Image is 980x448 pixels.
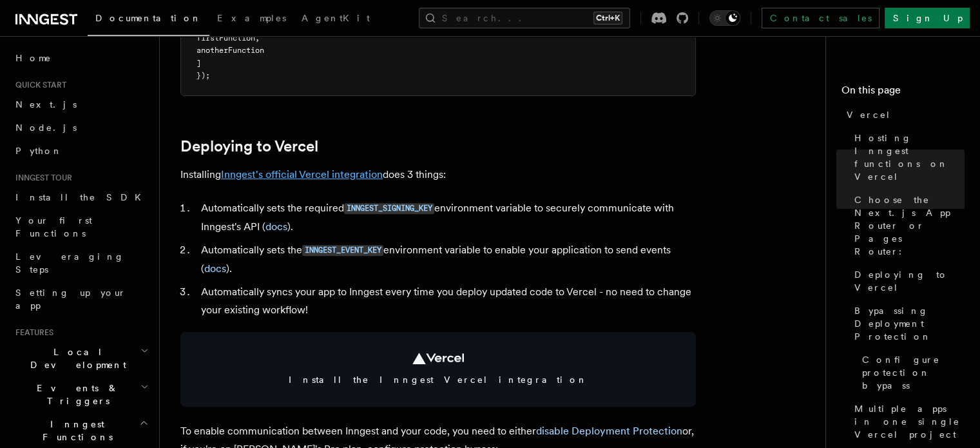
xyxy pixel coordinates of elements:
a: Install the Inngest Vercel integration [180,332,696,407]
span: }); [197,71,210,80]
li: Automatically sets the required environment variable to securely communicate with Inngest's API ( ). [197,199,696,236]
a: Examples [209,4,294,35]
span: Features [10,327,53,338]
span: Install the SDK [15,192,149,202]
span: ] [197,59,201,68]
span: Examples [217,13,286,23]
span: Configure protection bypass [862,353,965,392]
button: Local Development [10,340,151,376]
a: Bypassing Deployment Protection [849,299,965,348]
a: Python [10,139,151,162]
kbd: Ctrl+K [593,12,622,24]
span: AgentKit [302,13,370,23]
span: Local Development [10,346,140,371]
span: Next.js [15,99,77,110]
span: Node.js [15,122,77,133]
li: Automatically sets the environment variable to enable your application to send events ( ). [197,241,696,278]
p: Installing does 3 things: [180,166,696,184]
span: Install the Inngest Vercel integration [196,373,680,386]
a: disable Deployment Protection [536,425,682,437]
button: Toggle dark mode [709,10,740,26]
a: Leveraging Steps [10,245,151,281]
a: Install the SDK [10,186,151,209]
a: Setting up your app [10,281,151,317]
a: Deploying to Vercel [180,137,318,155]
a: Next.js [10,93,151,116]
a: Contact sales [762,8,879,28]
a: AgentKit [294,4,378,35]
a: Vercel [841,103,965,126]
span: Choose the Next.js App Router or Pages Router: [854,193,965,258]
span: firstFunction [197,34,255,43]
h4: On this page [841,83,965,103]
span: Your first Functions [15,215,92,239]
code: INNGEST_SIGNING_KEY [344,203,434,214]
span: Multiple apps in one single Vercel project [854,402,965,441]
span: Quick start [10,80,66,90]
span: Leveraging Steps [15,251,124,275]
a: Your first Functions [10,209,151,245]
a: Documentation [88,4,209,36]
span: Inngest Functions [10,418,139,443]
a: Hosting Inngest functions on Vercel [849,126,965,188]
span: Bypassing Deployment Protection [854,304,965,343]
span: Setting up your app [15,287,126,311]
button: Search...Ctrl+K [419,8,630,28]
a: Deploying to Vercel [849,263,965,299]
a: docs [265,220,287,233]
a: Inngest's official Vercel integration [221,168,383,180]
code: INNGEST_EVENT_KEY [302,245,383,256]
span: Inngest tour [10,173,72,183]
li: Automatically syncs your app to Inngest every time you deploy updated code to Vercel - no need to... [197,283,696,319]
span: Home [15,52,52,64]
span: Python [15,146,62,156]
span: Hosting Inngest functions on Vercel [854,131,965,183]
span: Deploying to Vercel [854,268,965,294]
span: Documentation [95,13,202,23]
a: INNGEST_SIGNING_KEY [344,202,434,214]
button: Events & Triggers [10,376,151,413]
a: docs [204,262,226,275]
a: Home [10,46,151,70]
span: anotherFunction [197,46,264,55]
span: Events & Triggers [10,382,140,407]
span: Vercel [847,108,891,121]
a: Sign Up [885,8,970,28]
a: Choose the Next.js App Router or Pages Router: [849,188,965,263]
a: INNGEST_EVENT_KEY [302,244,383,256]
a: Multiple apps in one single Vercel project [849,397,965,446]
a: Node.js [10,116,151,139]
span: , [255,34,260,43]
a: Configure protection bypass [857,348,965,397]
